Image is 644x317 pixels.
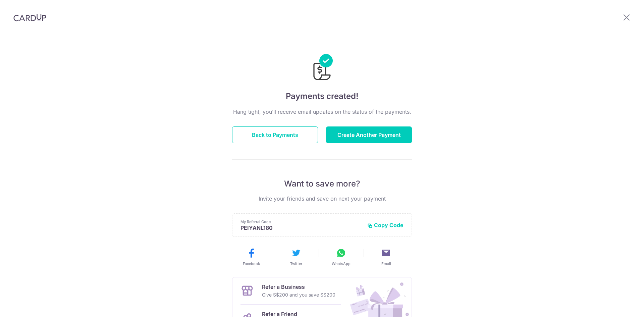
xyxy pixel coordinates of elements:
[232,108,412,116] p: Hang tight, you’ll receive email updates on the status of the payments.
[366,248,406,266] button: Email
[326,126,412,143] button: Create Another Payment
[232,90,412,102] h4: Payments created!
[311,54,333,82] img: Payments
[232,126,318,143] button: Back to Payments
[240,219,362,224] p: My Referral Code
[13,13,46,21] img: CardUp
[231,248,271,266] button: Facebook
[332,261,351,266] span: WhatsApp
[321,248,361,266] button: WhatsApp
[276,248,316,266] button: Twitter
[381,261,391,266] span: Email
[367,222,404,228] button: Copy Code
[232,178,412,189] p: Want to save more?
[290,261,302,266] span: Twitter
[240,224,362,231] p: PEIYANL180
[262,283,335,291] p: Refer a Business
[232,195,412,203] p: Invite your friends and save on next your payment
[243,261,260,266] span: Facebook
[262,291,335,299] p: Give S$200 and you save S$200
